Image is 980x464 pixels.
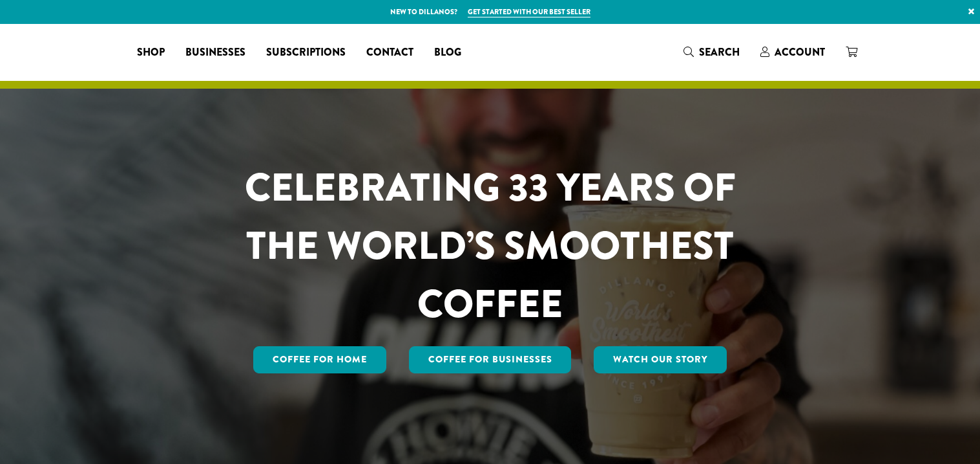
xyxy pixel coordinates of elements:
[137,45,165,61] span: Shop
[185,45,245,61] span: Businesses
[207,159,774,333] h1: CELEBRATING 33 YEARS OF THE WORLD’S SMOOTHEST COFFEE
[434,45,461,61] span: Blog
[673,41,750,63] a: Search
[127,42,175,63] a: Shop
[266,45,346,61] span: Subscriptions
[409,346,572,373] a: Coffee For Businesses
[253,346,386,373] a: Coffee for Home
[468,6,590,17] a: Get started with our best seller
[594,346,727,373] a: Watch Our Story
[775,45,825,60] span: Account
[366,45,413,61] span: Contact
[699,45,740,60] span: Search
